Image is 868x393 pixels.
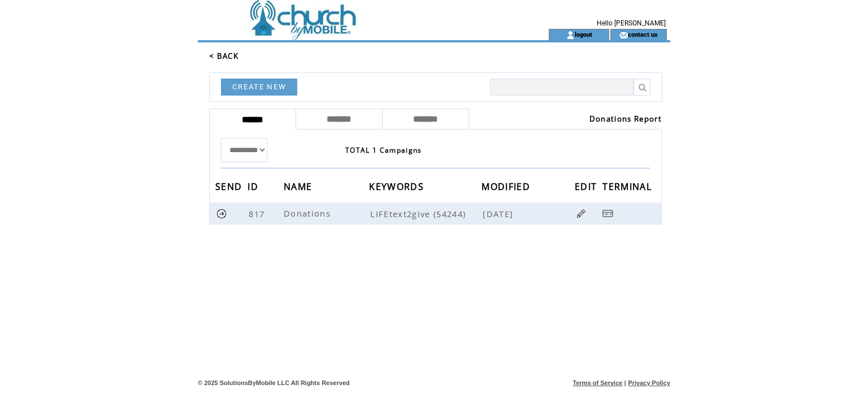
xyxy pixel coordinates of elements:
[624,379,626,386] span: |
[481,183,533,189] a: MODIFIED
[628,379,670,386] a: Privacy Policy
[249,208,267,219] span: 817
[370,208,480,219] span: LIFEtext2give (54244)
[215,178,245,198] span: SEND
[198,379,350,386] span: © 2025 SolutionsByMobile LLC All Rights Reserved
[284,208,333,219] span: Donations
[209,51,238,61] a: < BACK
[573,379,623,386] a: Terms of Service
[597,19,666,27] span: Hello [PERSON_NAME]
[575,178,600,198] span: EDIT
[619,31,628,40] img: contact_us_icon.gif
[628,31,658,38] a: contact us
[221,79,297,96] a: CREATE NEW
[345,145,422,155] span: TOTAL 1 Campaigns
[284,178,315,198] span: NAME
[575,31,592,38] a: logout
[369,183,427,189] a: KEYWORDS
[248,183,261,189] a: ID
[481,178,533,198] span: MODIFIED
[566,31,575,40] img: account_icon.gif
[483,208,516,219] span: [DATE]
[248,178,261,198] span: ID
[369,178,427,198] span: KEYWORDS
[589,114,662,124] a: Donations Report
[602,178,654,198] span: TERMINAL
[284,183,315,189] a: NAME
